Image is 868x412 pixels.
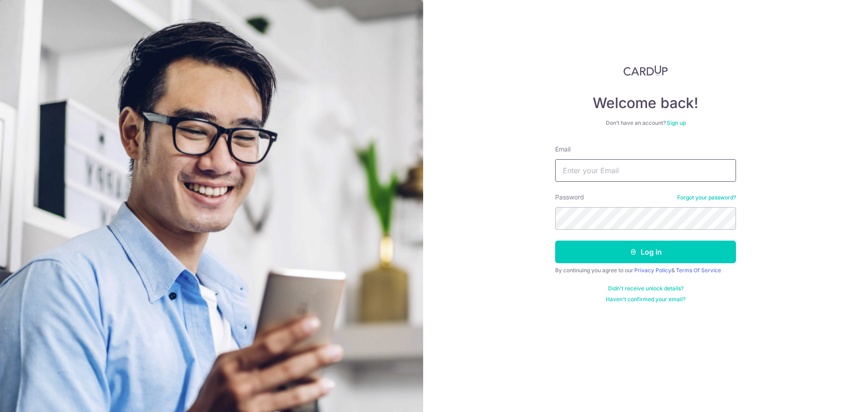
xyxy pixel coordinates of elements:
button: Log in [555,241,736,263]
label: Password [555,193,584,202]
a: Terms Of Service [676,267,721,274]
div: Don’t have an account? [555,119,736,127]
input: Enter your Email [555,159,736,182]
label: Email [555,145,571,154]
h4: Welcome back! [555,94,736,112]
a: Privacy Policy [634,267,671,274]
img: CardUp Logo [623,65,668,76]
a: Sign up [667,119,686,126]
a: Didn't receive unlock details? [608,285,684,292]
a: Haven't confirmed your email? [606,296,685,303]
a: Forgot your password? [677,194,736,201]
div: By continuing you agree to our & [555,267,736,274]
